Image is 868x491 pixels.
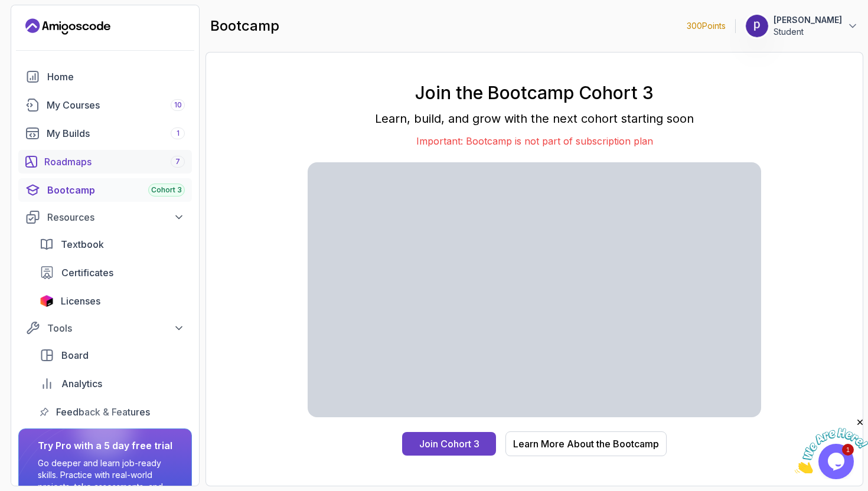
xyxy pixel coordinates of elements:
[18,178,192,202] a: bootcamp
[47,70,185,84] div: Home
[151,185,182,195] span: Cohort 3
[18,122,192,145] a: builds
[25,17,110,36] a: Landing page
[18,65,192,89] a: home
[40,295,54,307] img: jetbrains icon
[61,294,100,308] span: Licenses
[18,317,192,339] button: Tools
[177,129,180,138] span: 1
[18,93,192,117] a: courses
[745,14,859,38] button: user profile image[PERSON_NAME]Student
[47,98,185,112] div: My Courses
[32,233,192,256] a: textbook
[18,150,192,174] a: roadmaps
[47,183,185,197] div: Bootcamp
[746,15,768,37] img: user profile image
[175,157,180,166] span: 7
[61,377,102,391] span: Analytics
[32,372,192,395] a: analytics
[308,134,761,148] p: Important: Bootcamp is not part of subscription plan
[419,437,479,451] div: Join Cohort 3
[32,343,192,367] a: board
[308,110,761,127] p: Learn, build, and grow with the next cohort starting soon
[44,155,185,169] div: Roadmaps
[402,432,496,456] button: Join Cohort 3
[795,417,868,473] iframe: chat widget
[210,17,279,35] h2: bootcamp
[32,289,192,313] a: licenses
[61,237,104,251] span: Textbook
[47,126,185,140] div: My Builds
[174,100,182,110] span: 10
[18,207,192,228] button: Resources
[56,405,150,419] span: Feedback & Features
[32,261,192,284] a: certificates
[513,437,659,451] div: Learn More About the Bootcamp
[774,14,842,26] p: [PERSON_NAME]
[61,266,113,280] span: Certificates
[47,321,185,335] div: Tools
[505,431,667,456] button: Learn More About the Bootcamp
[308,82,761,103] h1: Join the Bootcamp Cohort 3
[47,210,185,224] div: Resources
[687,20,726,32] p: 300 Points
[32,400,192,424] a: feedback
[61,348,89,362] span: Board
[774,26,842,38] p: Student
